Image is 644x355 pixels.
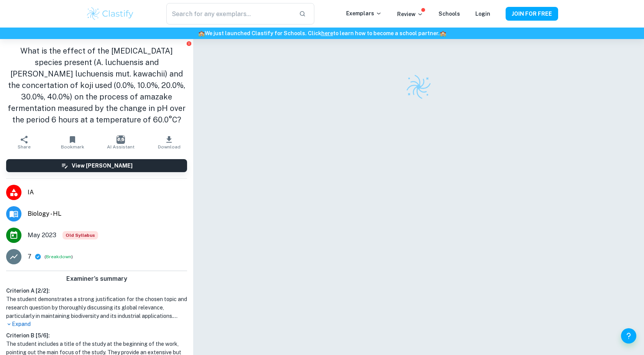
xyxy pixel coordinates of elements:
a: Schools [439,11,460,17]
span: ( ) [44,253,73,261]
span: Biology - HL [28,209,187,218]
div: Starting from the May 2025 session, the Biology IA requirements have changed. It's OK to refer to... [62,231,98,239]
h6: We just launched Clastify for Schools. Click to learn how to become a school partner. [2,29,642,37]
button: AI Assistant [97,132,145,153]
button: Download [145,132,193,153]
span: Share [18,144,31,150]
p: Expand [6,320,187,328]
h6: Criterion B [ 5 / 6 ]: [6,331,187,340]
button: Help and Feedback [621,328,636,344]
p: Review [397,10,423,18]
p: 7 [28,252,31,261]
input: Search for any exemplars... [166,3,293,24]
button: JOIN FOR FREE [506,7,558,21]
button: Breakdown [46,253,71,260]
span: IA [28,188,187,197]
h1: The student demonstrates a strong justification for the chosen topic and research question by tho... [6,295,187,320]
span: Download [158,144,181,150]
img: AI Assistant [117,135,125,144]
button: View [PERSON_NAME] [6,159,187,172]
button: Report issue [186,41,192,46]
img: Clastify logo [405,73,432,100]
h6: Examiner's summary [3,274,190,283]
h6: Criterion A [ 2 / 2 ]: [6,287,187,295]
span: 🏫 [440,30,446,36]
span: 🏫 [198,30,205,36]
img: Clastify logo [86,6,135,21]
button: Bookmark [48,132,97,153]
span: May 2023 [28,231,56,240]
span: Old Syllabus [62,231,98,239]
p: Exemplars [346,9,382,18]
h1: What is the effect of the [MEDICAL_DATA] species present (A. luchuensis and [PERSON_NAME] luchuen... [6,45,187,125]
a: here [321,30,333,36]
span: AI Assistant [107,144,135,150]
a: Login [475,11,490,17]
span: Bookmark [61,144,84,150]
h6: View [PERSON_NAME] [72,161,133,170]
